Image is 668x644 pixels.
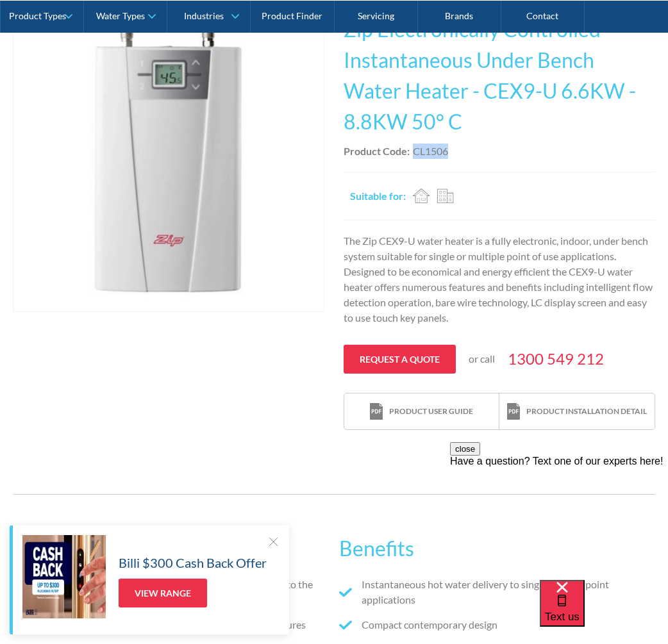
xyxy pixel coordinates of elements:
a: Request a quote [344,345,456,374]
p: The Zip CEX9-U water heater is a fully electronic, indoor, under bench system suitable for single... [344,233,655,326]
div: Water Types [96,10,145,21]
img: print icon [507,403,520,420]
div: Product user guide [389,406,473,417]
iframe: podium webchat widget bubble [540,580,668,644]
a: open lightbox [13,1,324,312]
div: Product Types [9,10,66,21]
div: Industries [184,10,224,21]
div: Product installation detail [526,406,647,417]
p: or call [469,351,495,367]
a: View Range [119,579,207,607]
li: Instantaneous hot water delivery to single or multi point applications [339,577,655,607]
h1: Zip Electronically Controlled Instantaneous Under Bench Water Heater - CEX9-U 6.6KW - 8.8KW 50° C [344,14,655,137]
h2: Suitable for: [350,188,406,204]
iframe: podium webchat widget prompt [450,442,668,596]
h2: Benefits [339,533,655,564]
li: Compact contemporary design [339,617,655,632]
div: CL1506 [413,144,448,159]
img: Zip Electronically Controlled Instantaneous Under Bench Water Heater - CEX9-U 6.6KW - 8.8KW 50° C [13,2,324,311]
strong: Product Code: [344,145,410,157]
img: Billi $300 Cash Back Offer [22,535,106,618]
a: print iconProduct user guide [344,393,499,430]
a: print iconProduct installation detail [499,393,655,430]
h5: Billi $300 Cash Back Offer [119,553,267,572]
img: print icon [370,403,383,420]
a: 1300 549 212 [508,347,604,370]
